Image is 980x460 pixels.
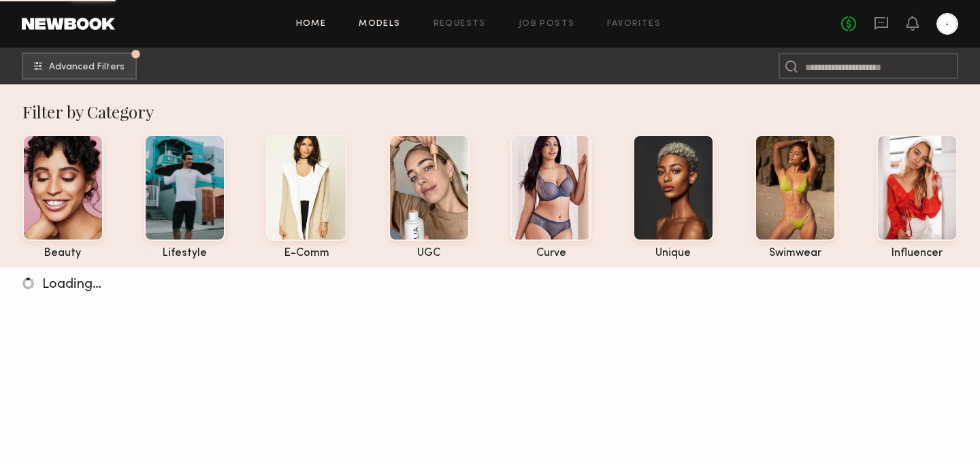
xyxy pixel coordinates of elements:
[296,20,327,29] a: Home
[510,248,591,259] div: curve
[22,248,103,259] div: beauty
[144,248,225,259] div: lifestyle
[49,63,125,72] span: Advanced Filters
[607,20,661,29] a: Favorites
[266,248,347,259] div: e-comm
[22,101,958,122] div: Filter by Category
[877,248,958,259] div: influencer
[22,52,137,80] button: Advanced Filters
[519,20,575,29] a: Job Posts
[359,20,400,29] a: Models
[434,20,486,29] a: Requests
[633,248,714,259] div: unique
[755,248,836,259] div: swimwear
[42,278,101,291] span: Loading…
[389,248,470,259] div: UGC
